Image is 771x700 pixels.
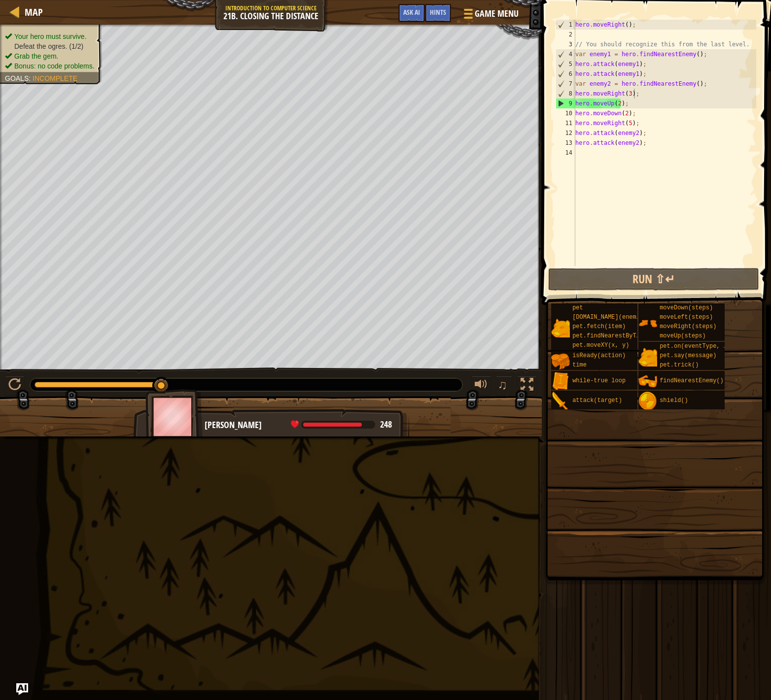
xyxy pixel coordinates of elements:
img: portrait.png [551,319,570,337]
button: ♫ [496,376,513,396]
span: Ask AI [403,7,420,17]
span: Game Menu [475,7,519,20]
div: [PERSON_NAME] [205,419,399,432]
li: Bonus: no code problems. [5,61,95,71]
div: 3 [556,39,575,49]
span: Goals [5,74,29,82]
div: 14 [556,148,575,158]
span: Hints [430,7,446,17]
img: portrait.png [551,352,570,371]
div: 10 [556,108,575,118]
div: 12 [556,128,575,138]
span: pet [572,304,583,311]
button: Adjust volume [471,376,491,396]
div: 5 [556,59,575,69]
span: Defeat the ogres. (1/2) [14,42,83,50]
span: moveLeft(steps) [660,314,713,321]
span: moveDown(steps) [660,304,713,311]
span: : [29,74,33,82]
div: 13 [556,138,575,148]
img: portrait.png [638,314,657,333]
button: Toggle fullscreen [517,376,537,396]
span: moveUp(steps) [660,333,706,339]
span: attack(target) [572,397,622,404]
img: portrait.png [551,372,570,391]
div: 4 [556,49,575,59]
img: thang_avatar_frame.png [145,389,203,444]
div: 9 [556,99,575,108]
span: pet.fetch(item) [572,323,626,330]
span: isReady(action) [572,352,626,359]
button: Run ⇧↵ [548,268,759,291]
span: pet.say(message) [660,352,716,359]
span: Bonus: no code problems. [14,62,95,70]
span: Grab the gem. [14,52,59,60]
button: Ask AI [16,683,28,695]
span: pet.moveXY(x, y) [572,342,629,349]
li: Your hero must survive. [5,32,95,41]
span: [DOMAIN_NAME](enemy) [572,314,643,321]
span: moveRight(steps) [660,323,716,330]
span: 248 [380,418,392,431]
img: portrait.png [638,348,657,367]
button: Game Menu [456,4,525,27]
button: Ask AI [398,4,425,22]
span: pet.on(eventType, handler) [660,343,752,350]
div: health: 248 / 296 [291,420,392,429]
img: portrait.png [638,392,657,410]
span: ♫ [498,377,508,392]
span: Map [25,5,43,19]
span: while-true loop [572,377,626,384]
div: 11 [556,118,575,128]
span: pet.trick() [660,362,699,368]
div: 7 [556,79,575,89]
div: 1 [556,20,575,30]
div: 2 [556,30,575,39]
img: portrait.png [551,392,570,410]
button: Ctrl + P: Play [5,376,25,396]
span: Incomplete [33,74,77,82]
span: shield() [660,397,688,404]
span: Your hero must survive. [14,33,87,40]
li: Grab the gem. [5,51,95,61]
div: 8 [556,89,575,99]
span: time [572,362,587,368]
img: portrait.png [638,372,657,391]
li: Defeat the ogres. [5,41,95,51]
a: Map [20,5,43,19]
span: findNearestEnemy() [660,377,724,384]
div: 6 [556,69,575,79]
span: pet.findNearestByType(type) [572,333,668,339]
